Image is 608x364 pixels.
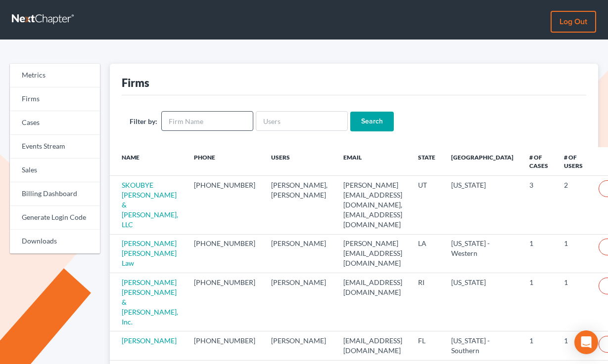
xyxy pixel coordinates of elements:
[186,176,263,234] td: [PHONE_NUMBER]
[521,147,556,176] th: # of Cases
[256,111,348,131] input: Users
[551,11,596,33] a: Log out
[122,76,149,90] div: Firms
[410,331,443,360] td: FL
[10,111,100,135] a: Cases
[556,273,591,331] td: 1
[410,273,443,331] td: RI
[556,176,591,234] td: 2
[335,273,410,331] td: [EMAIL_ADDRESS][DOMAIN_NAME]
[186,331,263,360] td: [PHONE_NUMBER]
[410,234,443,273] td: LA
[556,331,591,360] td: 1
[122,239,177,267] a: [PERSON_NAME] [PERSON_NAME] Law
[443,147,521,176] th: [GEOGRAPHIC_DATA]
[335,234,410,273] td: [PERSON_NAME][EMAIL_ADDRESS][DOMAIN_NAME]
[161,111,253,131] input: Firm Name
[443,234,521,273] td: [US_STATE] - Western
[110,147,186,176] th: Name
[263,234,335,273] td: [PERSON_NAME]
[335,331,410,360] td: [EMAIL_ADDRESS][DOMAIN_NAME]
[556,234,591,273] td: 1
[122,278,178,326] a: [PERSON_NAME] [PERSON_NAME] & [PERSON_NAME], Inc.
[443,176,521,234] td: [US_STATE]
[10,159,100,182] a: Sales
[130,116,157,126] label: Filter by:
[521,176,556,234] td: 3
[10,135,100,159] a: Events Stream
[122,336,177,345] a: [PERSON_NAME]
[186,273,263,331] td: [PHONE_NUMBER]
[10,182,100,206] a: Billing Dashboard
[443,273,521,331] td: [US_STATE]
[410,147,443,176] th: State
[122,181,178,229] a: SKOUBYE [PERSON_NAME] & [PERSON_NAME], LLC
[10,230,100,253] a: Downloads
[263,331,335,360] td: [PERSON_NAME]
[350,112,394,131] input: Search
[10,64,100,87] a: Metrics
[263,176,335,234] td: [PERSON_NAME], [PERSON_NAME]
[521,273,556,331] td: 1
[186,234,263,273] td: [PHONE_NUMBER]
[443,331,521,360] td: [US_STATE] - Southern
[574,330,598,354] div: Open Intercom Messenger
[335,147,410,176] th: Email
[335,176,410,234] td: [PERSON_NAME][EMAIL_ADDRESS][DOMAIN_NAME], [EMAIL_ADDRESS][DOMAIN_NAME]
[186,147,263,176] th: Phone
[521,331,556,360] td: 1
[556,147,591,176] th: # of Users
[263,147,335,176] th: Users
[521,234,556,273] td: 1
[410,176,443,234] td: UT
[263,273,335,331] td: [PERSON_NAME]
[10,206,100,230] a: Generate Login Code
[10,87,100,111] a: Firms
